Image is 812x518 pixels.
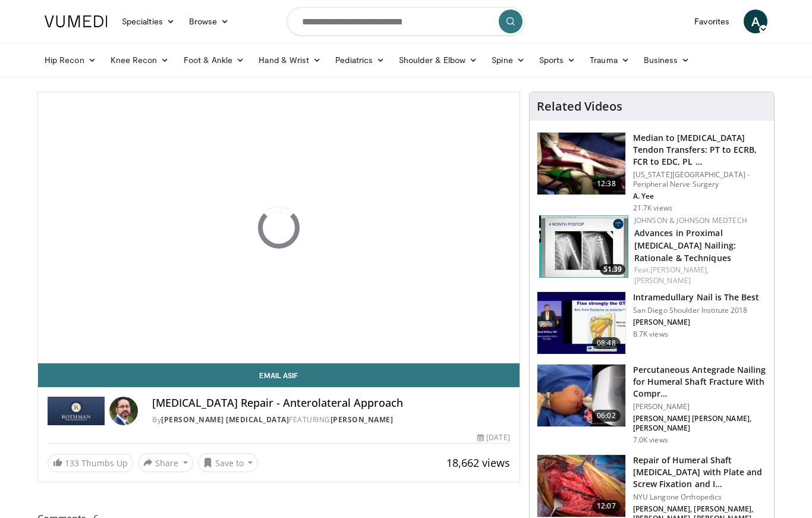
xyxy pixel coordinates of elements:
button: Save to [198,453,259,472]
a: 51:39 [539,215,628,278]
a: A [744,10,767,33]
img: 927a6b88-7ad3-4aa5-b37c-28417b72f84a.jpeg.150x105_q85_crop-smart_upscale.jpg [537,455,625,517]
img: 51c79e9b-08d2-4aa9-9189-000d819e3bdb.150x105_q85_crop-smart_upscale.jpg [539,215,628,278]
h3: Repair of Humeral Shaft [MEDICAL_DATA] with Plate and Screw Fixation and I… [633,454,767,490]
span: 18,662 views [446,456,510,470]
a: Hip Recon [37,48,103,72]
span: 08:48 [592,337,621,349]
a: 06:02 Percutaneous Antegrade Nailing for Humeral Shaft Fracture With Compr… [PERSON_NAME] [PERSON... [537,364,767,445]
span: 133 [65,457,79,469]
h4: Related Videos [537,99,622,114]
a: Email Asif [38,363,520,387]
span: 12:07 [592,500,621,512]
input: Search topics, interventions [287,7,525,36]
img: VuMedi Logo [45,15,108,27]
a: Favorites [687,10,737,33]
a: 12:38 Median to [MEDICAL_DATA] Tendon Transfers: PT to ECRB, FCR to EDC, PL … [US_STATE][GEOGRAPH... [537,132,767,213]
a: Trauma [583,48,637,72]
a: Sports [532,48,583,72]
h3: Intramedullary Nail is The Best [633,291,760,303]
a: [PERSON_NAME] [634,275,691,285]
img: Avatar [109,397,138,425]
a: [PERSON_NAME] [MEDICAL_DATA] [161,415,289,425]
a: 133 Thumbs Up [48,454,133,472]
img: c529910c-0bdd-43c1-802e-fcc396db0cec.150x105_q85_crop-smart_upscale.jpg [537,365,625,426]
img: 88ed5bdc-a0c7-48b1-80c0-588cbe3a9ce5.150x105_q85_crop-smart_upscale.jpg [537,292,625,354]
h3: Percutaneous Antegrade Nailing for Humeral Shaft Fracture With Compr… [633,364,767,400]
a: Foot & Ankle [177,48,252,72]
p: [PERSON_NAME] [633,402,767,412]
a: Specialties [115,10,182,33]
span: 51:39 [600,264,625,275]
button: Share [138,453,193,472]
p: A. Yee [633,191,767,201]
p: 8.7K views [633,329,668,339]
a: 08:48 Intramedullary Nail is The Best San Diego Shoulder Institute 2018 [PERSON_NAME] 8.7K views [537,291,767,354]
p: [PERSON_NAME] [633,318,760,327]
div: By FEATURING [152,415,510,425]
div: [DATE] [477,432,509,443]
h4: [MEDICAL_DATA] Repair - Anterolateral Approach [152,397,510,410]
p: San Diego Shoulder Institute 2018 [633,306,760,315]
a: Spine [484,48,531,72]
p: 21.7K views [633,203,672,213]
img: 304908_0001_1.png.150x105_q85_crop-smart_upscale.jpg [537,133,625,194]
a: Advances in Proximal [MEDICAL_DATA] Nailing: Rationale & Techniques [634,227,736,263]
a: Shoulder & Elbow [392,48,484,72]
a: Knee Recon [103,48,177,72]
a: Pediatrics [328,48,392,72]
a: Hand & Wrist [251,48,328,72]
p: NYU Langone Orthopedics [633,492,767,502]
a: [PERSON_NAME] [331,415,394,425]
h3: Median to [MEDICAL_DATA] Tendon Transfers: PT to ECRB, FCR to EDC, PL … [633,132,767,168]
a: [PERSON_NAME], [650,265,709,275]
a: Johnson & Johnson MedTech [634,215,747,225]
a: Business [637,48,697,72]
span: 06:02 [592,410,621,422]
video-js: Video Player [38,92,520,363]
img: Rothman Hand Surgery [48,397,105,425]
p: [US_STATE][GEOGRAPHIC_DATA] - Peripheral Nerve Surgery [633,170,767,189]
span: 12:38 [592,178,621,190]
p: [PERSON_NAME] [PERSON_NAME], [PERSON_NAME] [633,414,767,433]
p: 7.0K views [633,435,668,445]
div: Feat. [634,265,764,286]
a: Browse [182,10,237,33]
